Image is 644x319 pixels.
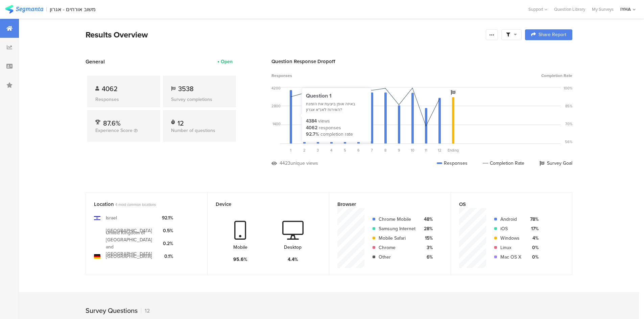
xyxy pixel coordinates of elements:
div: Results Overview [86,29,482,41]
div: Responses [437,160,468,167]
div: 0.5% [162,227,173,234]
div: 85% [565,103,572,109]
span: 3 [317,148,319,153]
div: 15% [421,235,433,242]
div: Completion Rate [483,160,524,167]
span: Number of questions [171,127,215,134]
div: completion rate [320,131,353,138]
div: Desktop [284,244,302,251]
div: 4384 [306,118,317,125]
div: 0% [527,244,539,251]
span: 87.6% [103,118,121,128]
div: OS [459,201,553,208]
span: Completion Rate [541,73,572,79]
div: 4.4% [288,256,298,263]
div: 17% [527,225,539,232]
div: Question 1 [306,92,367,100]
div: 3% [421,244,433,251]
span: 6 [357,148,360,153]
div: Browser [337,201,431,208]
span: 5 [344,148,346,153]
div: משוב אורחים - אגרון [50,6,96,12]
div: באיזה אופן ביצעת את הזמנת האירוח לאנ"א אגרון? [306,101,367,113]
div: 48% [421,216,433,223]
div: iOS [500,225,521,232]
div: 6% [421,254,433,261]
div: Support [528,4,547,15]
div: 0.2% [162,240,173,247]
div: Survey completions [171,96,228,103]
span: Experience Score [95,127,133,134]
span: 1 [290,148,291,153]
div: Device [216,201,310,208]
i: Survey Goal [451,90,455,95]
div: 12 [141,307,150,315]
span: 12 [438,148,442,153]
div: unique views [290,160,318,167]
span: General [86,58,105,65]
div: Samsung Internet [379,225,415,232]
div: Open [221,58,233,65]
div: Mobile [233,244,247,251]
span: 9 [398,148,400,153]
span: 8 [384,148,386,153]
div: 0.1% [162,253,173,260]
span: 4 [330,148,332,153]
img: segmanta logo [5,5,43,14]
div: 95.6% [233,256,247,263]
span: 7 [371,148,373,153]
div: [GEOGRAPHIC_DATA] [106,253,152,260]
div: 12 [177,118,184,125]
div: 4423 [280,160,290,167]
div: Survey Questions [86,305,138,316]
div: 4% [527,235,539,242]
div: | [46,5,47,13]
div: Windows [500,235,521,242]
div: Question Response Dropoff [271,58,572,65]
div: 92.7% [306,131,319,138]
span: 11 [425,148,427,153]
div: Chrome [379,244,415,251]
span: 2 [303,148,306,153]
div: United Kingdom of [GEOGRAPHIC_DATA] and [GEOGRAPHIC_DATA] [106,229,157,258]
div: Chrome Mobile [379,216,415,223]
div: Other [379,254,415,261]
span: Responses [271,73,292,79]
div: views [318,118,330,125]
div: IYHA [620,6,631,12]
div: 28% [421,225,433,232]
div: Location [94,201,188,208]
span: 10 [411,148,414,153]
div: 92.1% [162,214,173,221]
div: 56% [565,139,572,144]
div: Linux [500,244,521,251]
div: Survey Goal [540,160,572,167]
div: Mobile Safari [379,235,415,242]
div: 4200 [271,85,281,91]
div: 0% [527,254,539,261]
span: 3538 [178,84,194,94]
div: Mac OS X [500,254,521,261]
div: 100% [564,85,572,91]
div: 4062 [306,125,317,131]
div: [GEOGRAPHIC_DATA] [106,227,152,234]
div: 2800 [271,103,281,109]
div: 1400 [272,121,281,127]
div: Responses [95,96,152,103]
div: Israel [106,214,117,221]
span: Share Report [539,32,566,37]
div: 70% [565,121,572,127]
div: 78% [527,216,539,223]
a: My Surveys [589,6,617,12]
span: 4062 [102,84,118,94]
a: Question Library [551,6,589,12]
div: responses [319,125,341,131]
div: Android [500,216,521,223]
div: Ending [446,148,460,153]
span: 4 most common locations [115,202,156,207]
